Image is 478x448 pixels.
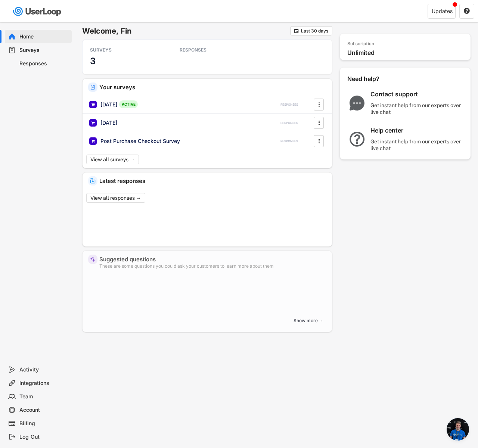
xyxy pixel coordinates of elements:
[19,407,69,414] div: Account
[19,420,69,427] div: Billing
[315,136,323,147] button: 
[315,117,323,128] button: 
[90,178,96,184] img: IncomingMajor.svg
[90,47,157,53] div: SURVEYS
[280,121,298,125] div: RESPONSES
[180,47,247,53] div: RESPONSES
[291,315,326,326] button: Show more →
[347,49,467,57] div: Unlimited
[318,137,320,145] text: 
[463,8,470,15] button: 
[347,132,367,147] img: QuestionMarkInverseMajor.svg
[464,7,470,14] text: 
[82,26,290,36] h6: Welcome, Fin
[19,433,69,441] div: Log Out
[90,256,96,262] img: MagicMajor%20%28Purple%29.svg
[19,380,69,387] div: Integrations
[99,84,326,90] div: Your surveys
[100,137,180,145] div: Post Purchase Checkout Survey
[119,100,138,108] div: ACTIVE
[347,41,374,47] div: Subscription
[318,119,320,127] text: 
[315,99,323,110] button: 
[100,101,117,108] div: [DATE]
[370,102,464,115] div: Get instant help from our experts over live chat
[318,100,320,108] text: 
[100,119,117,127] div: [DATE]
[280,103,298,107] div: RESPONSES
[370,138,464,152] div: Get instant help from our experts over live chat
[370,127,464,134] div: Help center
[19,33,69,40] div: Home
[86,155,139,164] button: View all surveys →
[19,366,69,373] div: Activity
[99,256,326,262] div: Suggested questions
[347,75,400,83] div: Need help?
[294,28,299,34] button: 
[447,418,469,441] a: Open chat
[19,393,69,400] div: Team
[99,178,326,184] div: Latest responses
[19,60,69,67] div: Responses
[432,9,453,14] div: Updates
[90,55,96,67] h3: 3
[347,96,367,111] img: ChatMajor.svg
[280,139,298,143] div: RESPONSES
[99,264,326,268] div: These are some questions you could ask your customers to learn more about them
[11,4,64,19] img: userloop-logo-01.svg
[294,28,299,34] text: 
[86,193,145,203] button: View all responses →
[370,90,464,98] div: Contact support
[301,29,328,33] div: Last 30 days
[19,47,69,54] div: Surveys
